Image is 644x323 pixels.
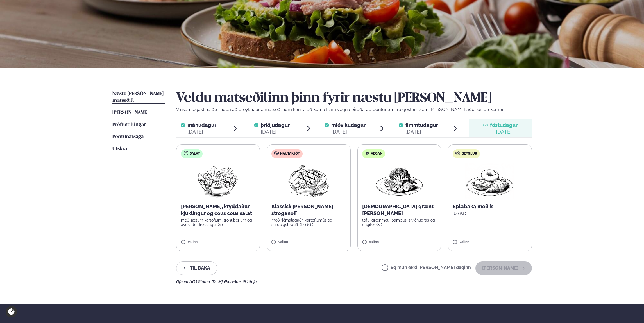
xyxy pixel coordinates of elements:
[261,122,290,128] span: þriðjudagur
[112,122,146,127] span: Prófílstillingar
[243,279,257,284] span: (S ) Soja
[475,261,532,275] button: [PERSON_NAME]
[112,146,127,151] span: Útskrá
[187,128,216,135] div: [DATE]
[490,122,518,128] span: föstudagur
[187,122,216,128] span: mánudagur
[331,122,366,128] span: miðvikudagur
[112,110,148,115] span: [PERSON_NAME]
[261,128,290,135] div: [DATE]
[453,211,527,216] p: (D ) (G )
[112,146,127,152] a: Útskrá
[193,163,243,199] img: Salad.png
[405,128,438,135] div: [DATE]
[112,91,164,103] span: Næstu [PERSON_NAME] matseðill
[184,151,188,155] img: salad.svg
[465,163,514,199] img: Croissant.png
[112,134,144,139] span: Pöntunarsaga
[280,152,300,156] span: Nautakjöt
[190,152,200,156] span: Salat
[176,106,532,113] p: Vinsamlegast hafðu í huga að breytingar á matseðlinum kunna að koma fram vegna birgða og pöntunum...
[274,151,279,155] img: beef.svg
[490,128,518,135] div: [DATE]
[331,128,366,135] div: [DATE]
[6,306,17,317] a: Cookie settings
[375,163,424,199] img: Vegan.png
[284,163,334,199] img: Beef-Meat.png
[181,203,255,217] p: [PERSON_NAME], kryddaður kjúklingur og cous cous salat
[362,218,437,227] p: tofu, grænmeti, bambus, sítrónugras og engifer (S )
[455,151,460,155] img: bagle-new-16px.svg
[365,151,369,155] img: Vegan.svg
[176,279,532,284] div: Ofnæmi:
[371,152,382,156] span: Vegan
[462,152,477,156] span: Beyglur
[212,279,243,284] span: (D ) Mjólkurvörur ,
[362,203,437,217] p: [DEMOGRAPHIC_DATA] grænt [PERSON_NAME]
[112,109,148,116] a: [PERSON_NAME]
[271,218,346,227] p: með rjómalagaðri kartöflumús og súrdeigsbrauði (D ) (G )
[112,121,146,128] a: Prófílstillingar
[271,203,346,217] p: Klassísk [PERSON_NAME] stroganoff
[181,218,255,227] p: með sætum kartöflum, trönuberjum og avókadó dressingu (G )
[176,261,217,275] button: Til baka
[176,91,532,106] h2: Veldu matseðilinn þinn fyrir næstu [PERSON_NAME]
[112,91,165,104] a: Næstu [PERSON_NAME] matseðill
[453,203,527,210] p: Eplabaka með ís
[405,122,438,128] span: fimmtudagur
[112,134,144,140] a: Pöntunarsaga
[191,279,212,284] span: (G ) Glúten ,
